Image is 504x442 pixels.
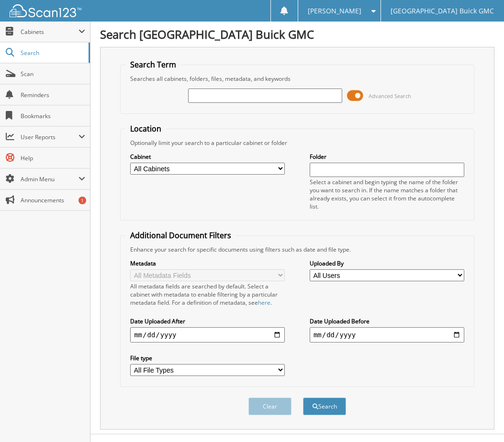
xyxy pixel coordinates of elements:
[310,317,464,325] label: Date Uploaded Before
[125,230,236,241] legend: Additional Document Filters
[310,259,464,267] label: Uploaded By
[310,327,464,343] input: end
[310,153,464,161] label: Folder
[369,92,411,99] span: Advanced Search
[78,197,86,204] div: 1
[100,26,494,42] h1: Search [GEOGRAPHIC_DATA] Buick GMC
[130,327,285,343] input: start
[21,112,85,120] span: Bookmarks
[21,91,85,99] span: Reminders
[130,153,285,161] label: Cabinet
[21,49,84,57] span: Search
[21,175,78,183] span: Admin Menu
[10,4,81,17] img: scan123-logo-white.svg
[21,133,78,141] span: User Reports
[130,282,285,307] div: All metadata fields are searched by default. Select a cabinet with metadata to enable filtering b...
[125,123,166,134] legend: Location
[130,259,285,267] label: Metadata
[258,298,270,307] a: here
[130,354,285,362] label: File type
[21,28,78,36] span: Cabinets
[21,154,85,162] span: Help
[125,59,181,70] legend: Search Term
[21,70,85,78] span: Scan
[21,196,85,204] span: Announcements
[125,75,469,83] div: Searches all cabinets, folders, files, metadata, and keywords
[130,317,285,325] label: Date Uploaded After
[248,398,291,415] button: Clear
[308,8,361,14] span: [PERSON_NAME]
[391,8,494,14] span: [GEOGRAPHIC_DATA] Buick GMC
[310,178,464,210] div: Select a cabinet and begin typing the name of the folder you want to search in. If the name match...
[303,398,346,415] button: Search
[125,245,469,254] div: Enhance your search for specific documents using filters such as date and file type.
[125,139,469,147] div: Optionally limit your search to a particular cabinet or folder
